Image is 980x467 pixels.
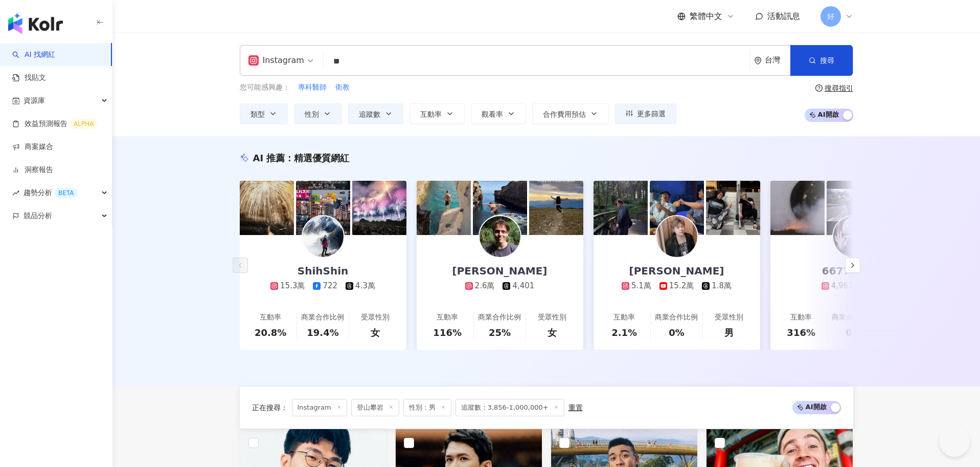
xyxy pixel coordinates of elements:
div: 20.8% [255,326,286,339]
span: 類型 [250,110,265,118]
span: 互動率 [420,110,442,118]
button: 類型 [240,103,288,124]
span: 好 [827,11,834,22]
img: post-image [706,181,760,235]
span: 追蹤數 [359,110,380,118]
span: 搜尋 [820,56,834,65]
button: 更多篩選 [615,103,676,124]
div: 互動率 [260,312,281,323]
div: 商業合作比例 [832,312,875,323]
div: 女 [548,326,557,339]
a: ShihShin15.3萬7224.3萬互動率20.8%商業合作比例19.4%受眾性別女 [240,235,406,350]
div: 0% [846,326,861,339]
img: logo [8,13,63,34]
span: 追蹤數：3,856-1,000,000+ [455,399,564,416]
div: 4,963 [831,281,853,291]
button: 衛教 [335,82,350,93]
div: 受眾性別 [715,312,743,323]
span: 繁體中文 [690,11,722,22]
div: 2.1% [611,326,637,339]
img: post-image [770,181,825,235]
span: 您可能感興趣： [240,82,290,93]
span: 活動訊息 [767,11,800,21]
button: 追蹤數 [348,103,403,124]
img: post-image [529,181,583,235]
div: 受眾性別 [538,312,566,323]
a: 效益預測報告ALPHA [12,119,98,129]
span: 資源庫 [24,89,45,112]
iframe: Help Scout Beacon - Open [939,426,970,457]
div: 商業合作比例 [478,312,521,323]
a: searchAI 找網紅 [12,50,55,60]
img: post-image [473,181,527,235]
span: 專科醫師 [298,82,327,93]
img: post-image [417,181,471,235]
button: 搜尋 [790,45,853,76]
button: 性別 [294,103,342,124]
span: 性別：男 [403,399,451,416]
img: post-image [240,181,294,235]
div: 受眾性別 [361,312,390,323]
div: 19.4% [307,326,338,339]
div: 722 [323,281,337,291]
span: 正在搜尋 ： [252,404,288,412]
div: 互動率 [613,312,635,323]
div: 25% [489,326,511,339]
div: 15.2萬 [669,281,694,291]
div: 互動率 [790,312,812,323]
div: 重置 [568,404,583,412]
span: 觀看率 [482,110,503,118]
span: Instagram [292,399,347,416]
div: 2.6萬 [475,281,495,291]
button: 專科醫師 [298,82,327,93]
div: 6677_moto [812,264,896,278]
button: 互動率 [409,103,465,124]
div: 女 [371,326,380,339]
a: 商案媒合 [12,142,53,152]
div: 搜尋指引 [825,84,853,92]
div: 116% [433,326,462,339]
div: 1.8萬 [712,281,732,291]
img: post-image [296,181,350,235]
span: question-circle [815,84,823,92]
a: 6677_moto4,963343互動率316%商業合作比例0%受眾性別無資料 [770,235,937,350]
a: [PERSON_NAME]5.1萬15.2萬1.8萬互動率2.1%商業合作比例0%受眾性別男 [594,235,760,350]
span: rise [12,189,19,197]
div: [PERSON_NAME] [442,264,558,278]
a: [PERSON_NAME]2.6萬4,401互動率116%商業合作比例25%受眾性別女 [417,235,583,350]
div: 4,401 [512,281,534,291]
div: 5.1萬 [631,281,651,291]
img: post-image [650,181,704,235]
div: Instagram [248,52,304,69]
div: ShihShin [287,264,358,278]
a: 洞察報告 [12,165,53,175]
span: 合作費用預估 [543,110,586,118]
div: 商業合作比例 [655,312,698,323]
span: 更多篩選 [637,110,666,118]
img: KOL Avatar [480,216,520,257]
img: KOL Avatar [656,216,697,257]
div: 互動率 [437,312,458,323]
div: 商業合作比例 [301,312,344,323]
img: post-image [827,181,881,235]
span: environment [754,57,762,65]
span: 性別 [305,110,319,118]
img: KOL Avatar [303,216,344,257]
div: 15.3萬 [280,281,305,291]
img: post-image [594,181,648,235]
button: 觀看率 [471,103,526,124]
img: post-image [352,181,406,235]
button: 合作費用預估 [532,103,609,124]
div: 台灣 [765,56,790,65]
span: 登山攀岩 [351,399,399,416]
div: AI 推薦 ： [253,152,350,164]
div: 0% [669,326,685,339]
div: [PERSON_NAME] [619,264,735,278]
div: 男 [724,326,734,339]
span: 衛教 [335,82,350,93]
img: KOL Avatar [833,216,874,257]
a: 找貼文 [12,73,46,83]
span: 趨勢分析 [24,181,78,204]
div: 316% [787,326,815,339]
div: 4.3萬 [355,281,375,291]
